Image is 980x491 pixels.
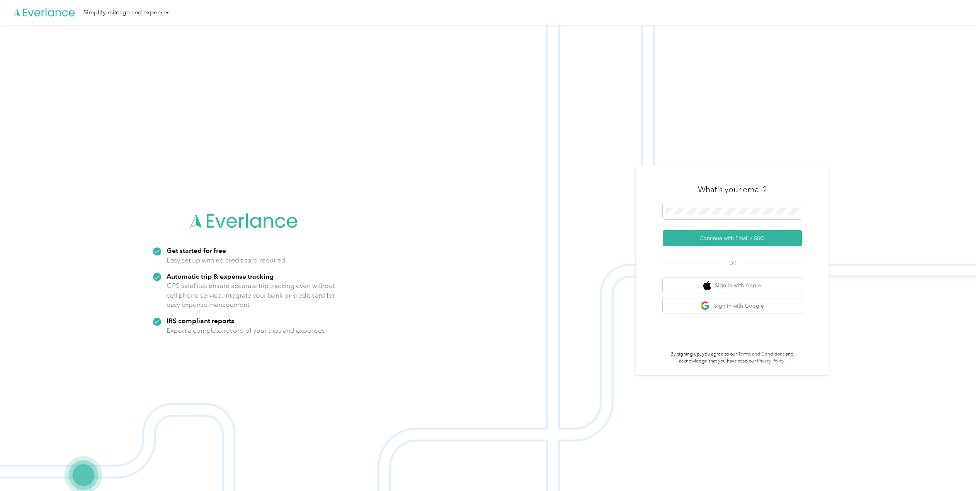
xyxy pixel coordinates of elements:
[663,278,802,293] button: apple logoSign in with Apple
[757,358,784,364] a: Privacy Policy
[663,230,802,246] button: Continue with Email / SSO
[703,281,711,290] img: apple logo
[701,301,710,311] img: google logo
[698,184,767,195] h3: What's your email?
[738,351,784,357] a: Terms and Conditions
[937,448,980,491] iframe: Everlance-gr Chat Button Frame
[663,298,802,313] button: google logoSign in with Google
[167,272,274,280] strong: Automatic trip & expense tracking
[83,8,170,17] div: Simplify mileage and expenses
[167,246,226,254] strong: Get started for free
[719,259,746,267] span: OR
[167,256,286,265] p: Easy set up with no credit card required
[167,281,335,310] p: GPS satellites ensure accurate trip tracking even without cell phone service. Integrate your bank...
[167,317,234,325] strong: IRS compliant reports
[663,351,802,364] p: By signing up, you agree to our and acknowledge that you have read our .
[167,326,327,335] p: Export a complete record of your trips and expenses.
